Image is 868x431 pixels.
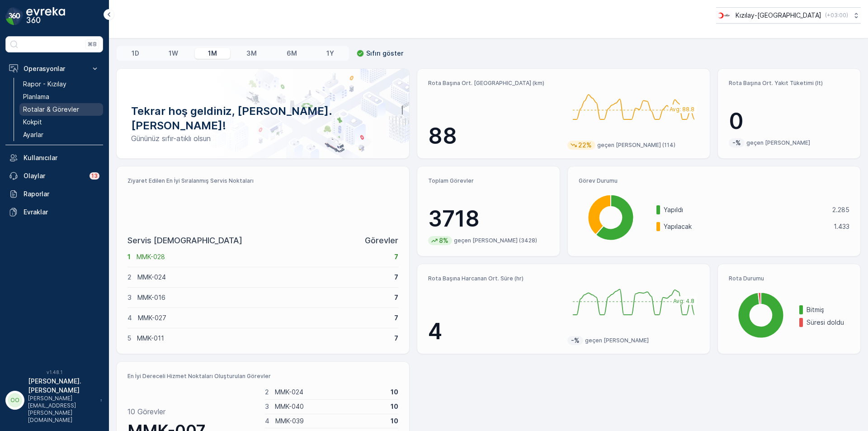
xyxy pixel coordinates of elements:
p: [PERSON_NAME].[PERSON_NAME] [28,377,96,395]
p: 6M [287,49,297,58]
p: 1 [127,252,131,261]
p: 13 [91,172,98,180]
p: Gününüz sıfır-atıklı olsun [131,133,395,144]
a: Olaylar13 [5,167,103,185]
p: Kokpit [23,118,42,127]
a: Rotalar & Görevler [19,103,103,116]
a: Rapor - Kızılay [19,78,103,90]
p: Bitmiş [807,305,849,314]
p: 2.285 [832,205,849,214]
p: Kullanıcılar [24,153,99,162]
p: 7 [394,293,398,302]
p: 1D [132,49,139,58]
a: Kullanıcılar [5,149,103,167]
p: -% [570,336,580,345]
p: -% [731,138,742,147]
p: MMK-024 [137,273,388,282]
p: geçen [PERSON_NAME] (3428) [454,237,537,244]
p: 10 [391,417,398,426]
div: OO [8,393,22,407]
p: Ziyaret Edilen En İyi Sıralanmış Servis Noktaları [127,177,398,185]
p: Planlama [23,92,49,101]
p: 1.433 [834,222,849,231]
p: Kızılay-[GEOGRAPHIC_DATA] [736,11,821,20]
p: Operasyonlar [24,64,85,73]
p: En İyi Dereceli Hizmet Noktaları Oluşturulan Görevler [127,373,398,380]
p: [PERSON_NAME][EMAIL_ADDRESS][PERSON_NAME][DOMAIN_NAME] [28,395,96,424]
p: 2 [127,273,132,282]
p: 0 [729,108,849,135]
p: Görevler [365,234,398,247]
p: 5 [127,334,131,343]
p: Ayarlar [23,130,43,139]
span: v 1.48.1 [5,369,103,375]
p: Rota Başına Ort. [GEOGRAPHIC_DATA] (km) [428,80,560,87]
a: Kokpit [19,116,103,128]
p: 3M [246,49,257,58]
img: k%C4%B1z%C4%B1lay.png [716,10,732,20]
p: geçen [PERSON_NAME] (114) [597,142,675,149]
button: Kızılay-[GEOGRAPHIC_DATA](+03:00) [716,7,861,24]
p: 8% [438,236,449,245]
p: 4 [127,313,132,322]
p: Rota Başına Ort. Yakıt Tüketimi (lt) [729,80,849,87]
p: 1Y [326,49,334,58]
p: Süresi doldu [807,318,849,327]
p: 1W [169,49,178,58]
p: Tekrar hoş geldiniz, [PERSON_NAME].[PERSON_NAME]! [131,104,395,133]
p: Raporlar [24,189,99,199]
p: 10 Görevler [127,406,165,417]
p: 1M [208,49,217,58]
p: Sıfırı göster [366,49,403,58]
a: Evraklar [5,203,103,221]
p: 7 [394,313,398,322]
p: 10 [391,402,398,411]
p: 3 [127,293,132,302]
p: Yapıldı [664,205,826,214]
p: 4 [265,417,269,426]
p: Servis [DEMOGRAPHIC_DATA] [127,234,242,247]
p: 7 [394,273,398,282]
p: MMK-011 [137,334,388,343]
p: MMK-040 [275,402,385,411]
p: ⌘B [88,41,97,48]
p: ( +03:00 ) [825,12,848,19]
p: Olaylar [24,171,84,180]
p: Rota Durumu [729,275,849,282]
p: geçen [PERSON_NAME] [746,139,810,147]
p: 7 [394,334,398,343]
a: Ayarlar [19,128,103,141]
img: logo [5,7,24,25]
p: Yapılacak [664,222,828,231]
p: MMK-027 [138,313,388,322]
p: Görev Durumu [579,177,849,185]
p: 88 [428,123,560,150]
p: geçen [PERSON_NAME] [585,337,649,344]
p: Toplam Görevler [428,177,549,185]
a: Raporlar [5,185,103,203]
a: Planlama [19,90,103,103]
p: Rotalar & Görevler [23,105,79,114]
button: OO[PERSON_NAME].[PERSON_NAME][PERSON_NAME][EMAIL_ADDRESS][PERSON_NAME][DOMAIN_NAME] [5,377,103,424]
p: MMK-024 [275,388,385,397]
p: 3 [265,402,269,411]
p: Evraklar [24,208,99,217]
img: logo_dark-DEwI_e13.png [26,7,65,25]
p: 3718 [428,205,549,232]
p: MMK-039 [275,417,385,426]
p: 4 [428,318,560,345]
p: 10 [391,388,398,397]
p: 2 [265,388,269,397]
p: MMK-016 [137,293,388,302]
p: Rota Başına Harcanan Ort. Süre (hr) [428,275,560,282]
button: Operasyonlar [5,60,103,78]
p: 7 [394,252,398,261]
p: 22% [577,141,593,150]
p: MMK-028 [137,252,388,261]
p: Rapor - Kızılay [23,80,66,89]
